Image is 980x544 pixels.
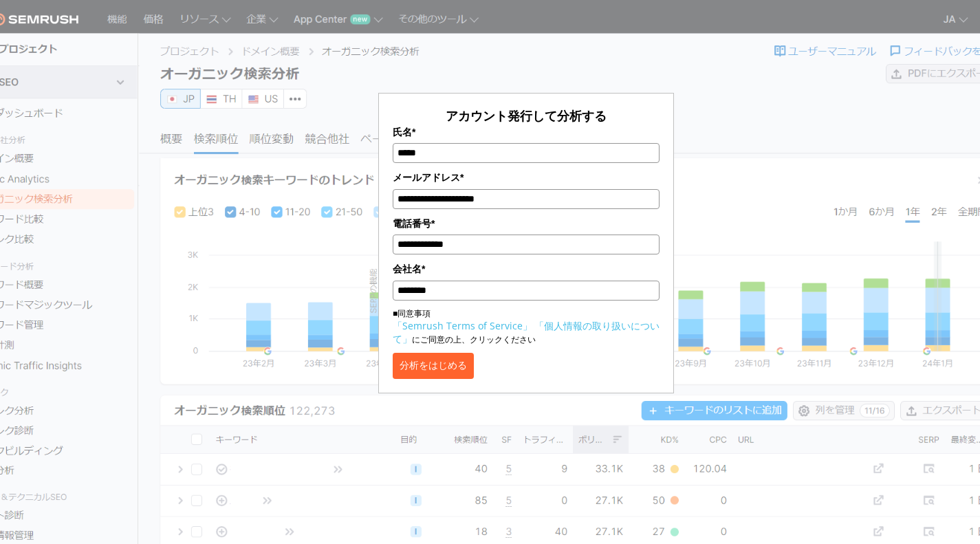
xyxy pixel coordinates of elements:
label: 電話番号* [393,216,660,231]
a: 「個人情報の取り扱いについて」 [393,319,660,345]
label: メールアドレス* [393,170,660,185]
span: アカウント発行して分析する [446,107,607,124]
button: 分析をはじめる [393,353,474,379]
p: ■同意事項 にご同意の上、クリックください [393,307,660,346]
a: 「Semrush Terms of Service」 [393,319,532,332]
